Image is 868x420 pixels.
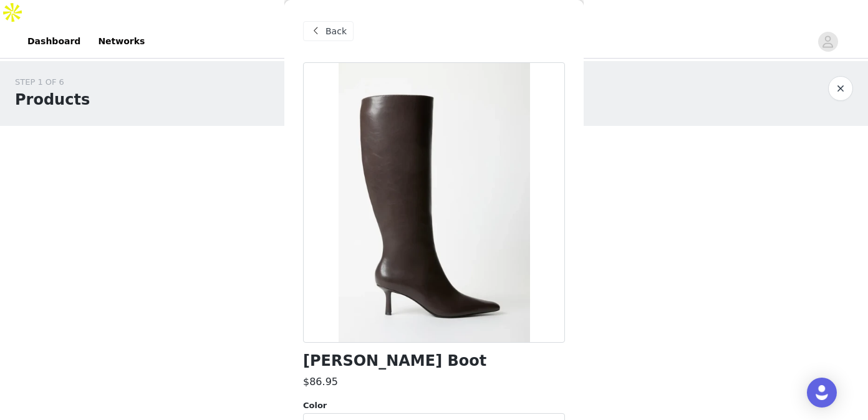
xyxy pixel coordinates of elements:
[303,375,338,389] h3: $86.95
[822,32,834,52] div: avatar
[807,378,837,408] div: Open Intercom Messenger
[15,88,90,111] h1: Products
[20,27,88,55] a: Dashboard
[303,399,565,412] div: Color
[325,25,347,38] span: Back
[15,76,90,88] div: STEP 1 OF 6
[303,353,486,370] h1: [PERSON_NAME] Boot
[90,27,152,55] a: Networks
